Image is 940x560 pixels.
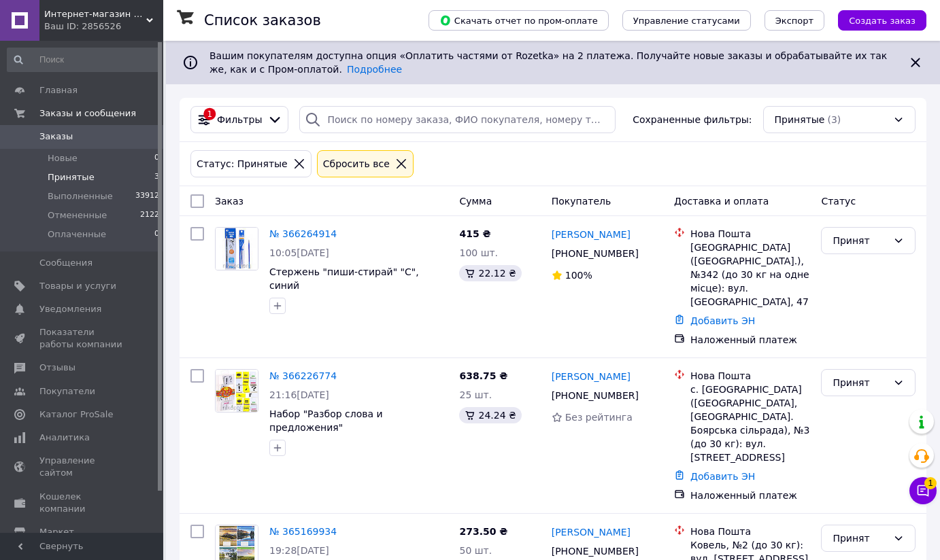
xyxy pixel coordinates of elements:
img: Фото товару [216,228,258,270]
div: [GEOGRAPHIC_DATA] ([GEOGRAPHIC_DATA].), №342 (до 30 кг на одне місце): вул. [GEOGRAPHIC_DATA], 47 [690,241,810,309]
span: Управление сайтом [39,455,126,479]
button: Создать заказ [838,10,926,31]
span: [PHONE_NUMBER] [552,546,639,557]
span: Покупатель [552,196,611,207]
span: 415 ₴ [459,228,490,239]
a: Фото товару [215,227,258,270]
span: Покупатели [39,385,95,398]
span: Маркет [39,526,74,538]
span: Статус [821,196,856,207]
span: Заказы [39,130,73,143]
button: Управление статусами [622,10,751,31]
span: Показатели работы компании [39,326,126,351]
span: [PHONE_NUMBER] [552,390,639,401]
span: Сумма [459,196,492,207]
span: Управление статусами [633,16,740,26]
span: 273.50 ₴ [459,526,507,537]
span: Фильтры [217,113,262,126]
span: Сообщения [39,257,93,269]
a: Добавить ЭН [690,315,755,326]
div: с. [GEOGRAPHIC_DATA] ([GEOGRAPHIC_DATA], [GEOGRAPHIC_DATA]. Боярська сільрада), №3 (до 30 кг): ву... [690,383,810,464]
span: 100% [565,270,592,281]
div: Наложенный платеж [690,489,810,502]
a: № 365169934 [269,526,337,537]
span: 50 шт. [459,545,492,556]
span: 2122 [140,209,159,222]
input: Поиск по номеру заказа, ФИО покупателя, номеру телефона, Email, номеру накладной [299,106,616,133]
span: 33912 [135,190,159,203]
span: Создать заказ [849,16,916,26]
span: 638.75 ₴ [459,370,507,381]
div: Нова Пошта [690,369,810,383]
input: Поиск [7,48,161,72]
a: № 366226774 [269,370,337,381]
span: Каталог ProSale [39,408,113,421]
span: 3 [154,171,159,183]
span: Оплаченные [48,228,106,241]
span: Отмененные [48,209,107,222]
a: Набор "Разбор слова и предложения" [269,408,383,433]
span: Вашим покупателям доступна опция «Оплатить частями от Rozetka» на 2 платежа. Получайте новые зака... [209,50,887,75]
span: Главная [39,84,78,97]
div: Принят [833,375,888,390]
span: Заказы и сообщения [39,107,136,120]
a: Подробнее [347,64,402,75]
div: Наложенный платеж [690,333,810,347]
img: Фото товару [216,370,258,412]
span: Экспорт [775,16,813,26]
span: 100 шт. [459,247,498,258]
span: [PHONE_NUMBER] [552,248,639,259]
div: Принят [833,531,888,546]
div: Нова Пошта [690,525,810,538]
a: Стержень "пиши-стирай" "С", синий [269,266,419,291]
span: Доставка и оплата [674,196,769,207]
div: Сбросить все [320,156,392,171]
button: Экспорт [765,10,824,31]
span: Уведомления [39,303,101,315]
a: № 366264914 [269,228,337,239]
a: Создать заказ [824,14,926,25]
span: 21:16[DATE] [269,389,329,400]
span: Отзывы [39,362,75,374]
span: Заказ [215,196,244,207]
a: [PERSON_NAME] [552,525,631,539]
span: Кошелек компании [39,491,126,515]
span: Сохраненные фильтры: [633,113,752,126]
span: Принятые [775,113,825,126]
span: 25 шт. [459,389,492,400]
div: Принят [833,233,888,248]
div: Статус: Принятые [194,156,290,171]
button: Чат с покупателем1 [909,477,937,504]
span: 0 [154,152,159,164]
span: 10:05[DATE] [269,247,329,258]
span: Новые [48,152,78,164]
a: Добавить ЭН [690,471,755,482]
span: Аналитика [39,432,90,444]
h1: Список заказов [204,12,321,29]
span: Интернет-магазин NikopoL - канцтовары для школы и офиса [44,8,146,20]
button: Скачать отчет по пром-оплате [429,10,609,31]
span: Без рейтинга [565,412,633,423]
a: [PERSON_NAME] [552,370,631,383]
div: Ваш ID: 2856526 [44,20,163,33]
span: 0 [154,228,159,241]
a: [PERSON_NAME] [552,228,631,241]
div: Нова Пошта [690,227,810,241]
span: 19:28[DATE] [269,545,329,556]
span: Товары и услуги [39,280,116,292]
span: Скачать отчет по пром-оплате [439,14,598,27]
div: 22.12 ₴ [459,265,521,281]
span: Выполненные [48,190,113,203]
span: (3) [827,114,841,125]
a: Фото товару [215,369,258,413]
span: 1 [924,477,937,489]
div: 24.24 ₴ [459,407,521,423]
span: Принятые [48,171,95,183]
